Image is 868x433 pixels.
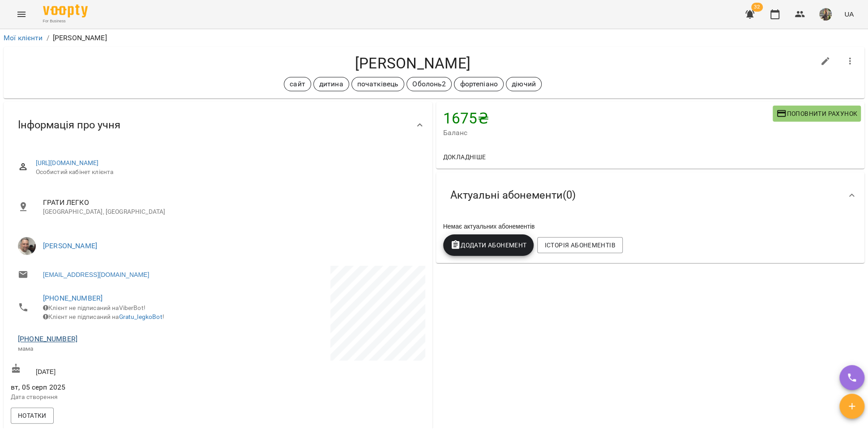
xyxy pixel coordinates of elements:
div: Інформація про учня [4,102,432,148]
p: сайт [290,79,305,89]
span: Історія абонементів [544,240,615,250]
p: Дата створення [11,393,216,402]
div: Оболонь2 [406,77,452,91]
div: сайт [284,77,311,91]
span: 32 [751,3,763,12]
span: Нотатки [18,410,47,421]
h4: [PERSON_NAME] [11,54,815,72]
span: Клієнт не підписаний на ! [43,313,164,320]
div: дитина [313,77,349,91]
a: [PERSON_NAME] [43,242,97,250]
a: [URL][DOMAIN_NAME] [36,159,99,166]
a: [EMAIL_ADDRESS][DOMAIN_NAME] [43,270,149,279]
a: [PHONE_NUMBER] [43,294,103,302]
button: Menu [11,4,32,25]
button: Докладніше [440,149,490,165]
div: Немає актуальних абонементів [441,220,859,233]
span: Інформація про учня [18,118,120,132]
span: Особистий кабінет клієнта [36,168,418,177]
p: діючий [512,79,536,89]
span: ГРАТИ ЛЕГКО [43,197,418,208]
span: вт, 05 серп 2025 [11,382,216,393]
img: Юрій ГАЛІС [18,237,36,255]
a: Мої клієнти [4,34,43,42]
li: / [47,33,49,43]
span: Актуальні абонементи ( 0 ) [450,188,576,202]
span: Клієнт не підписаний на ViberBot! [43,304,145,311]
p: [PERSON_NAME] [53,33,107,43]
a: Gratu_legkoBot [119,313,162,320]
a: [PHONE_NUMBER] [18,335,77,343]
p: [GEOGRAPHIC_DATA], [GEOGRAPHIC_DATA] [43,208,418,216]
span: Поповнити рахунок [776,108,857,119]
p: початківець [357,79,399,89]
div: фортепіано [454,77,503,91]
div: [DATE] [9,361,218,378]
span: For Business [43,18,88,24]
p: мама [18,344,209,353]
span: Баланс [443,127,773,138]
button: Поповнити рахунок [773,106,861,122]
h4: 1675 ₴ [443,109,773,127]
button: Історія абонементів [537,237,622,253]
button: Додати Абонемент [443,234,534,256]
p: дитина [319,79,343,89]
button: UA [841,6,857,22]
div: початківець [351,77,405,91]
img: d95d3a1f5a58f9939815add2f0358ac8.jpg [819,8,832,21]
img: Voopty Logo [43,4,88,17]
span: UA [844,9,854,19]
button: Нотатки [11,408,54,424]
p: Оболонь2 [412,79,446,89]
div: діючий [506,77,542,91]
span: Додати Абонемент [450,240,527,250]
span: Докладніше [443,152,486,162]
div: Актуальні абонементи(0) [436,172,865,218]
nav: breadcrumb [4,33,864,43]
p: фортепіано [460,79,497,89]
